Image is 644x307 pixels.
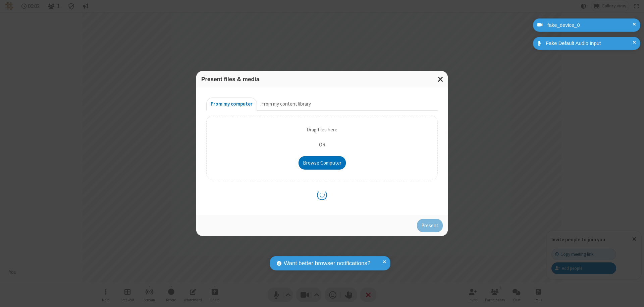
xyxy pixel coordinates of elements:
[543,40,635,47] div: Fake Default Audio Input
[299,156,346,170] button: Browse Computer
[257,98,315,111] button: From my content library
[434,71,448,87] button: Close modal
[284,259,370,268] span: Want better browser notifications?
[206,98,257,111] button: From my computer
[417,219,443,232] button: Present
[201,76,443,82] h3: Present files & media
[545,21,635,29] div: fake_device_0
[206,116,438,180] div: Upload Background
